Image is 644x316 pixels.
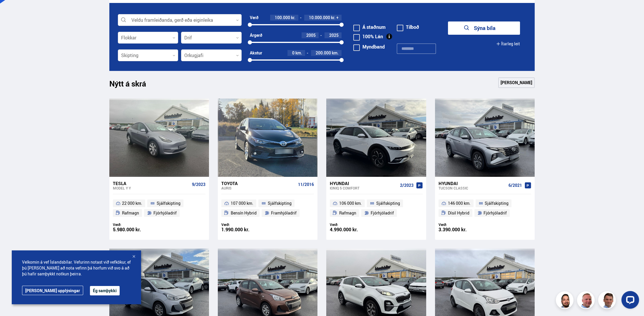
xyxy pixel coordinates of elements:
[329,32,339,38] span: 2025
[339,200,362,207] span: 106 000 km.
[250,15,258,20] div: Verð
[439,181,506,186] div: Hyundai
[339,209,356,217] span: Rafmagn
[448,200,471,207] span: 146 000 km.
[306,32,316,38] span: 2005
[295,51,302,55] span: km.
[113,227,159,232] div: 5.980.000 kr.
[508,183,522,188] span: 6/2021
[353,25,386,29] label: Á staðnum
[448,209,469,217] span: Dísil Hybrid
[221,222,268,227] div: Verð:
[250,51,262,55] div: Akstur
[599,292,617,310] img: FbJEzSuNWCJXmdc-.webp
[330,181,397,186] div: Hyundai
[439,186,506,190] div: Tucson CLASSIC
[448,21,520,35] button: Sýna bíla
[122,209,139,217] span: Rafmagn
[90,286,120,295] button: Ég samþykki
[397,25,419,29] label: Tilboð
[109,177,209,240] a: Tesla Model Y Y 9/2023 22 000 km. Sjálfskipting Rafmagn Fjórhjóladrif Verð: 5.980.000 kr.
[231,209,257,217] span: Bensín Hybrid
[221,186,296,190] div: Auris
[113,186,190,190] div: Model Y Y
[484,209,507,217] span: Fjórhjóladrif
[268,200,292,207] span: Sjálfskipting
[309,15,330,20] span: 10.000.000
[22,286,83,295] a: [PERSON_NAME] upplýsingar
[113,181,190,186] div: Tesla
[22,259,131,277] span: Velkomin á vef Íslandsbílar. Vefurinn notast við vefkökur, ef þú [PERSON_NAME] að nota vefinn þá ...
[292,50,295,56] span: 0
[250,33,262,38] div: Árgerð
[291,15,295,20] span: kr.
[439,227,485,232] div: 3.390.000 kr.
[332,51,339,55] span: km.
[231,200,253,207] span: 107 000 km.
[157,200,180,207] span: Sjálfskipting
[192,182,205,187] span: 9/2023
[113,222,159,227] div: Verð:
[439,222,485,227] div: Verð:
[221,181,296,186] div: Toyota
[326,177,426,240] a: Hyundai IONIQ 5 COMFORT 2/2023 106 000 km. Sjálfskipting Rafmagn Fjórhjóladrif Verð: 4.990.000 kr.
[275,15,290,20] span: 100.000
[557,292,574,310] img: nhp88E3Fdnt1Opn2.png
[218,177,317,240] a: Toyota Auris 11/2016 107 000 km. Sjálfskipting Bensín Hybrid Framhjóladrif Verð: 1.990.000 kr.
[496,37,520,51] button: Ítarleg leit
[331,15,335,20] span: kr.
[298,182,314,187] span: 11/2016
[376,200,400,207] span: Sjálfskipting
[330,227,376,232] div: 4.990.000 kr.
[109,79,156,92] h1: Nýtt á skrá
[578,292,596,310] img: siFngHWaQ9KaOqBr.png
[353,44,385,49] label: Myndband
[485,200,508,207] span: Sjálfskipting
[617,289,641,313] iframe: LiveChat chat widget
[330,186,397,190] div: IONIQ 5 COMFORT
[435,177,535,240] a: Hyundai Tucson CLASSIC 6/2021 146 000 km. Sjálfskipting Dísil Hybrid Fjórhjóladrif Verð: 3.390.00...
[153,209,177,217] span: Fjórhjóladrif
[122,200,142,207] span: 22 000 km.
[221,227,268,232] div: 1.990.000 kr.
[336,15,339,20] span: +
[498,77,535,88] a: [PERSON_NAME]
[316,50,331,56] span: 200.000
[271,209,297,217] span: Framhjóladrif
[371,209,394,217] span: Fjórhjóladrif
[353,34,383,39] label: 100% Lán
[400,183,414,188] span: 2/2023
[330,222,376,227] div: Verð:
